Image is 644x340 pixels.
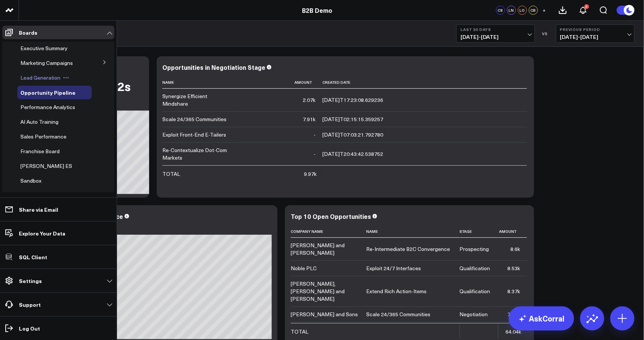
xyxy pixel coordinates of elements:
[2,250,114,264] a: SQL Client
[496,6,505,15] div: CS
[322,76,527,89] th: Created Date
[20,192,82,205] span: Net New [PERSON_NAME] Report
[518,6,527,15] div: LO
[20,60,73,66] a: Marketing Campaigns
[20,162,72,169] span: [PERSON_NAME] ES
[20,134,66,140] a: Sales Performance
[507,288,520,295] div: 8.37k
[505,328,521,335] div: 64.04k
[162,146,231,162] div: Re-Contextualize Dot-Com Markets
[20,119,59,125] a: AI Auto Training
[460,265,490,272] div: Qualification
[303,96,316,104] div: 2.07k
[19,206,58,212] p: Share via Email
[529,6,538,15] div: CB
[507,265,520,272] div: 8.53k
[291,212,371,220] div: Top 10 Open Opportunities
[460,245,489,253] div: Prospecting
[20,163,72,169] a: [PERSON_NAME] ES
[322,115,383,123] div: [DATE]T02:15:15.359257
[460,311,488,318] div: Negotiation
[507,311,520,318] div: 7.91k
[304,170,317,178] div: 9.97k
[560,34,630,40] span: [DATE] - [DATE]
[20,148,60,155] span: Franchise Board
[19,278,42,284] p: Settings
[291,328,308,335] div: TOTAL
[366,265,421,272] div: Exploit 24/7 Interfaces
[322,131,383,138] div: [DATE]T07:03:21.792780
[238,76,322,89] th: Amount
[19,302,41,308] p: Support
[461,27,531,32] b: Last 30 Days
[291,311,358,318] div: [PERSON_NAME] and Sons
[510,245,520,253] div: 8.6k
[20,178,42,184] a: Sandbox
[314,150,316,158] div: -
[19,325,40,331] p: Log Out
[543,8,546,13] span: +
[2,322,114,335] a: Log Out
[291,280,359,303] div: [PERSON_NAME], [PERSON_NAME] and [PERSON_NAME]
[314,131,316,138] div: -
[20,75,60,81] a: Lead Generation
[20,104,75,110] a: Performance Analytics
[19,254,47,260] p: SQL Client
[456,25,535,43] button: Last 30 Days[DATE]-[DATE]
[20,103,75,111] span: Performance Analytics
[322,150,383,158] div: [DATE]T20:43:42.538752
[162,63,265,71] div: Opportunities in Negotiation Stage
[291,225,366,238] th: Company Name
[509,306,574,331] a: AskCorral
[20,148,60,154] a: Franchise Board
[560,27,630,32] b: Previous Period
[460,288,490,295] div: Qualification
[162,170,180,178] div: TOTAL
[20,74,60,81] span: Lead Generation
[366,225,460,238] th: Name
[20,45,68,51] a: Executive Summary
[556,25,635,43] button: Previous Period[DATE]-[DATE]
[20,118,59,125] span: AI Auto Training
[291,265,317,272] div: Noble PLC
[366,245,450,253] div: Re-Intermediate B2C Convergence
[20,89,75,96] span: Opportunity Pipeline
[507,6,516,15] div: LN
[20,45,68,52] span: Executive Summary
[20,59,73,66] span: Marketing Campaigns
[584,4,589,9] div: 2
[366,311,430,318] div: Scale 24/365 Communities
[322,96,383,104] div: [DATE]T17:23:08.629236
[19,29,37,35] p: Boards
[162,76,238,89] th: Name
[20,133,66,140] span: Sales Performance
[19,230,65,236] p: Explore Your Data
[20,177,42,184] span: Sandbox
[162,131,226,138] div: Exploit Front-End E-Tailers
[291,242,359,257] div: [PERSON_NAME] and [PERSON_NAME]
[498,225,527,238] th: Amount
[34,229,272,235] div: Previous: 46.32%
[162,92,231,108] div: Synergize Efficient Mindshare
[20,89,75,95] a: Opportunity Pipeline
[366,288,427,295] div: Extend Rich Action-Items
[540,6,549,15] button: +
[302,6,333,14] a: B2B Demo
[162,115,226,123] div: Scale 24/365 Communities
[460,225,498,238] th: Stage
[539,31,552,36] div: VS
[461,34,531,40] span: [DATE] - [DATE]
[303,115,316,123] div: 7.91k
